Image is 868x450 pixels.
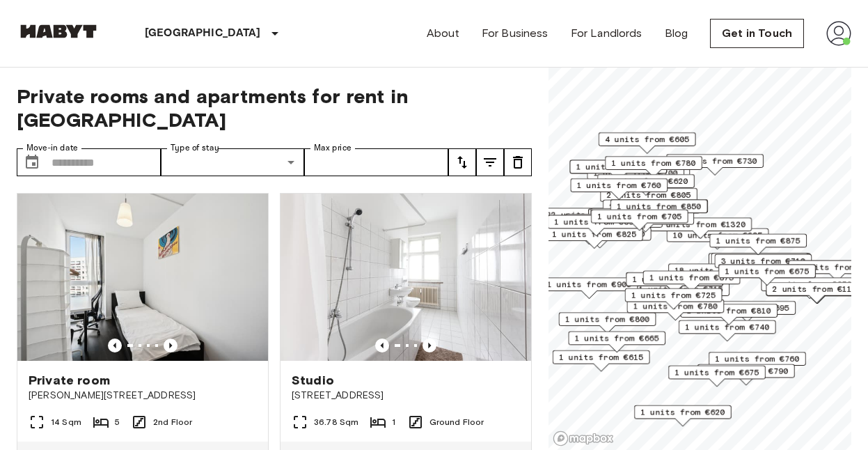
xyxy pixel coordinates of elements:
span: 1 units from €835 [632,273,717,286]
div: Map marker [711,253,808,274]
span: 5 [115,416,120,428]
span: 1 units from €780 [633,300,718,312]
div: Map marker [546,227,643,249]
span: 1 units from €740 [685,320,770,333]
span: 1 units from €760 [576,179,661,192]
div: Map marker [588,208,691,230]
a: For Landlords [571,25,642,42]
span: 1 units from €760 [715,352,800,365]
div: Map marker [649,217,752,239]
span: 14 Sqm [51,416,81,428]
div: Map marker [569,160,667,181]
button: Previous image [108,339,122,352]
div: Map marker [712,253,810,274]
span: 1 units from €725 [631,289,716,302]
div: Map marker [668,365,766,387]
span: 2 units from €655 [609,200,694,212]
span: 1 units from €850 [617,200,702,212]
div: Map marker [668,263,771,285]
div: Map marker [565,214,663,235]
span: Private room [29,372,110,389]
span: 2 units from €1320 [656,218,745,231]
img: Habyt [17,24,100,38]
div: Map marker [599,132,696,154]
img: Marketing picture of unit DE-01-302-006-05 [17,194,268,361]
span: 1 units from €895 [554,215,639,228]
span: [PERSON_NAME][STREET_ADDRESS] [29,389,257,403]
span: 1 units from €675 [674,366,759,378]
div: Map marker [766,282,868,304]
button: tune [476,148,504,176]
div: Map marker [634,405,732,427]
span: 2nd Floor [153,416,192,428]
span: 1 units from €875 [649,271,734,284]
button: Previous image [423,339,436,352]
div: Map marker [548,215,645,236]
div: Map marker [680,304,778,325]
div: Map marker [709,233,807,255]
a: Get in Touch [710,19,804,48]
button: tune [504,148,532,176]
div: Map marker [698,301,796,323]
span: 1 units from €780 [611,157,696,169]
div: Map marker [553,350,650,372]
a: About [427,25,459,42]
img: avatar [826,21,851,46]
span: 1 units from €790 [704,364,789,377]
div: Map marker [610,199,708,221]
div: Map marker [632,282,729,304]
div: Map marker [714,254,812,276]
a: For Business [482,25,549,42]
div: Map marker [718,264,816,286]
span: [STREET_ADDRESS] [292,389,520,403]
div: Map marker [568,331,665,352]
span: 1 [392,416,395,428]
div: Map marker [597,211,694,233]
div: Map marker [590,208,688,230]
div: Map marker [600,188,697,210]
button: Previous image [164,339,177,352]
div: Map marker [709,253,811,274]
span: 4 units from €605 [605,133,690,146]
div: Map marker [605,156,702,178]
div: Map marker [549,227,652,249]
span: 1 units from €1200 [555,228,645,240]
span: 2 units from €1190 [772,283,862,295]
span: 1 units from €715 [638,283,723,295]
div: Map marker [626,299,724,320]
div: Map marker [666,154,764,176]
div: Map marker [761,277,858,299]
label: Move-in date [26,142,78,154]
div: Map marker [559,312,656,334]
span: 36.78 Sqm [314,416,358,428]
label: Type of stay [171,142,219,154]
span: Ground Floor [429,416,484,428]
a: Blog [665,25,688,42]
span: 1 units from €875 [716,234,800,247]
span: 3 units from €710 [720,255,805,267]
button: tune [448,148,476,176]
div: Map marker [666,228,768,249]
span: 1 units from €620 [576,160,661,173]
span: 1 units from €730 [672,155,757,167]
span: 1 units from €695 [704,302,789,314]
div: Map marker [643,270,741,292]
div: Map marker [709,352,806,373]
span: 1 units from €620 [640,406,725,419]
span: 1 units from €620 [603,175,688,187]
div: Map marker [597,174,695,196]
a: Mapbox logo [553,430,614,447]
div: Map marker [626,272,723,294]
div: Map marker [697,364,795,385]
span: 1 units from €810 [686,304,771,317]
span: Private rooms and apartments for rent in [GEOGRAPHIC_DATA] [17,84,532,132]
span: 1 units from €675 [725,265,810,277]
span: Studio [292,372,334,389]
div: Map marker [625,288,723,310]
span: 18 units from €720 [674,264,764,277]
span: 1 units from €905 [546,278,631,290]
p: [GEOGRAPHIC_DATA] [145,25,261,42]
div: Map marker [679,320,776,341]
label: Max price [314,142,352,154]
